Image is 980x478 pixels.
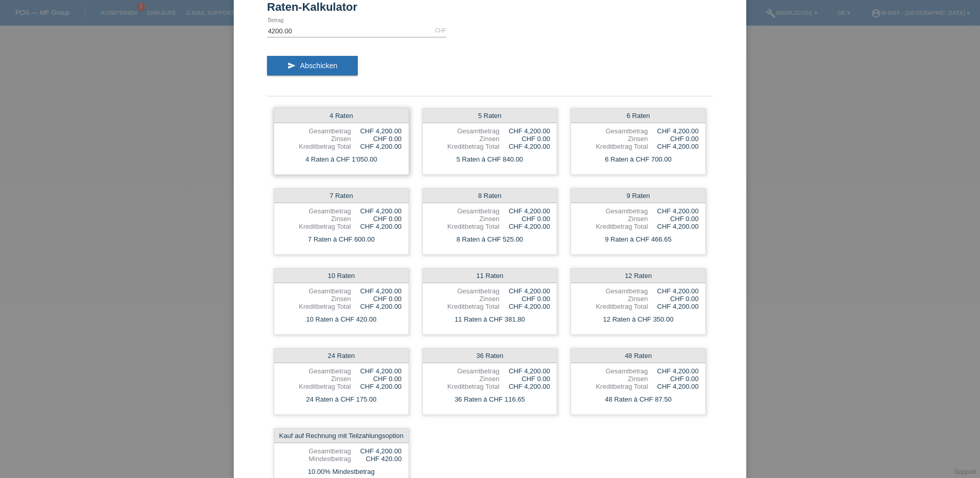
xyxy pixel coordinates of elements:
[423,313,557,326] div: 11 Raten à CHF 381.80
[430,215,500,223] div: Zinsen
[430,383,500,390] div: Kreditbetrag Total
[351,295,402,303] div: CHF 0.00
[648,127,699,135] div: CHF 4,200.00
[571,269,705,283] div: 12 Raten
[430,223,500,230] div: Kreditbetrag Total
[499,295,550,303] div: CHF 0.00
[648,295,699,303] div: CHF 0.00
[499,215,550,223] div: CHF 0.00
[423,153,557,166] div: 5 Raten à CHF 840.00
[578,207,648,215] div: Gesamtbetrag
[274,153,409,166] div: 4 Raten à CHF 1'050.00
[648,287,699,295] div: CHF 4,200.00
[499,223,550,230] div: CHF 4,200.00
[499,383,550,390] div: CHF 4,200.00
[571,349,705,363] div: 48 Raten
[281,375,351,383] div: Zinsen
[648,375,699,383] div: CHF 0.00
[430,303,500,310] div: Kreditbetrag Total
[274,233,409,246] div: 7 Raten à CHF 600.00
[648,207,699,215] div: CHF 4,200.00
[267,56,358,75] button: send Abschicken
[423,109,557,123] div: 5 Raten
[499,367,550,375] div: CHF 4,200.00
[648,143,699,150] div: CHF 4,200.00
[430,367,500,375] div: Gesamtbetrag
[430,375,500,383] div: Zinsen
[648,135,699,143] div: CHF 0.00
[423,393,557,406] div: 36 Raten à CHF 116.65
[281,223,351,230] div: Kreditbetrag Total
[274,349,409,363] div: 24 Raten
[578,287,648,295] div: Gesamtbetrag
[499,143,550,150] div: CHF 4,200.00
[351,375,402,383] div: CHF 0.00
[578,135,648,143] div: Zinsen
[571,109,705,123] div: 6 Raten
[648,367,699,375] div: CHF 4,200.00
[578,303,648,310] div: Kreditbetrag Total
[648,383,699,390] div: CHF 4,200.00
[351,127,402,135] div: CHF 4,200.00
[648,215,699,223] div: CHF 0.00
[578,215,648,223] div: Zinsen
[281,143,351,150] div: Kreditbetrag Total
[274,189,409,203] div: 7 Raten
[351,207,402,215] div: CHF 4,200.00
[435,27,446,33] div: CHF
[281,303,351,310] div: Kreditbetrag Total
[267,1,713,13] h1: Raten-Kalkulator
[351,303,402,310] div: CHF 4,200.00
[578,143,648,150] div: Kreditbetrag Total
[281,287,351,295] div: Gesamtbetrag
[274,109,409,123] div: 4 Raten
[281,127,351,135] div: Gesamtbetrag
[571,189,705,203] div: 9 Raten
[430,295,500,303] div: Zinsen
[578,127,648,135] div: Gesamtbetrag
[499,287,550,295] div: CHF 4,200.00
[423,233,557,246] div: 8 Raten à CHF 525.00
[274,269,409,283] div: 10 Raten
[351,215,402,223] div: CHF 0.00
[281,207,351,215] div: Gesamtbetrag
[430,287,500,295] div: Gesamtbetrag
[281,383,351,390] div: Kreditbetrag Total
[578,223,648,230] div: Kreditbetrag Total
[648,303,699,310] div: CHF 4,200.00
[578,367,648,375] div: Gesamtbetrag
[288,62,296,70] i: send
[351,383,402,390] div: CHF 4,200.00
[499,207,550,215] div: CHF 4,200.00
[423,269,557,283] div: 11 Raten
[274,313,409,326] div: 10 Raten à CHF 420.00
[281,135,351,143] div: Zinsen
[571,153,705,166] div: 6 Raten à CHF 700.00
[430,127,500,135] div: Gesamtbetrag
[351,287,402,295] div: CHF 4,200.00
[351,447,402,455] div: CHF 4,200.00
[578,295,648,303] div: Zinsen
[300,62,337,70] span: Abschicken
[423,349,557,363] div: 36 Raten
[351,135,402,143] div: CHF 0.00
[499,135,550,143] div: CHF 0.00
[578,383,648,390] div: Kreditbetrag Total
[281,215,351,223] div: Zinsen
[281,295,351,303] div: Zinsen
[499,127,550,135] div: CHF 4,200.00
[281,447,351,455] div: Gesamtbetrag
[351,455,402,463] div: CHF 420.00
[430,143,500,150] div: Kreditbetrag Total
[281,367,351,375] div: Gesamtbetrag
[274,393,409,406] div: 24 Raten à CHF 175.00
[571,393,705,406] div: 48 Raten à CHF 87.50
[351,367,402,375] div: CHF 4,200.00
[423,189,557,203] div: 8 Raten
[571,233,705,246] div: 9 Raten à CHF 466.65
[430,135,500,143] div: Zinsen
[351,143,402,150] div: CHF 4,200.00
[499,303,550,310] div: CHF 4,200.00
[571,313,705,326] div: 12 Raten à CHF 350.00
[274,429,409,443] div: Kauf auf Rechnung mit Teilzahlungsoption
